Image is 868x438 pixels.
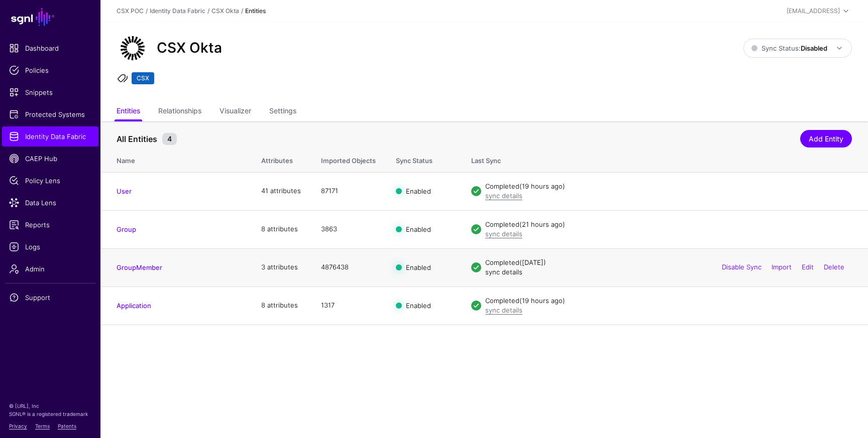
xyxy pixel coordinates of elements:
[58,423,76,429] a: Patents
[772,263,792,271] a: Import
[9,402,91,410] p: © [URL], Inc
[2,215,98,235] a: Reports
[311,146,386,172] th: Imported Objects
[311,210,386,248] td: 3863
[485,296,852,306] div: Completed (19 hours ago)
[9,410,91,418] p: SGNL® is a registered trademark
[9,154,91,164] span: CAEP Hub
[9,293,91,303] span: Support
[211,7,239,15] a: CSX Okta
[9,264,91,274] span: Admin
[269,102,296,121] a: Settings
[485,268,522,276] a: sync details
[6,6,94,28] a: SGNL
[485,220,852,230] div: Completed (21 hours ago)
[801,44,827,52] strong: Disabled
[117,302,151,310] a: Application
[461,146,868,172] th: Last Sync
[406,302,431,310] span: Enabled
[117,32,149,64] img: svg+xml;base64,PHN2ZyB3aWR0aD0iNjQiIGhlaWdodD0iNjQiIHZpZXdCb3g9IjAgMCA2NCA2NCIgZmlsbD0ibm9uZSIgeG...
[2,38,98,58] a: Dashboard
[824,263,844,271] a: Delete
[114,133,160,145] span: All Entities
[485,182,852,192] div: Completed (19 hours ago)
[239,7,245,16] div: /
[205,7,211,16] div: /
[251,172,311,210] td: 41 attributes
[9,131,91,141] span: Identity Data Fabric
[485,306,522,314] a: sync details
[2,104,98,124] a: Protected Systems
[386,146,461,172] th: Sync Status
[722,263,762,271] a: Disable Sync
[9,109,91,119] span: Protected Systems
[117,225,136,233] a: Group
[117,263,162,271] a: GroupMember
[9,43,91,53] span: Dashboard
[311,172,386,210] td: 87171
[2,237,98,257] a: Logs
[245,7,266,15] strong: Entities
[117,187,132,195] a: User
[9,87,91,97] span: Snippets
[117,7,144,15] a: CSX POC
[35,423,50,429] a: Terms
[150,7,205,15] a: Identity Data Fabric
[485,258,852,268] div: Completed ([DATE])
[311,286,386,325] td: 1317
[157,40,222,57] h2: CSX Okta
[2,126,98,147] a: Identity Data Fabric
[485,192,522,200] a: sync details
[2,193,98,213] a: Data Lens
[251,248,311,286] td: 3 attributes
[132,72,154,84] span: CSX
[787,7,840,16] div: [EMAIL_ADDRESS]
[9,242,91,252] span: Logs
[9,423,27,429] a: Privacy
[2,259,98,279] a: Admin
[406,263,431,271] span: Enabled
[9,176,91,186] span: Policy Lens
[220,102,251,121] a: Visualizer
[800,130,852,148] a: Add Entity
[251,210,311,248] td: 8 attributes
[311,248,386,286] td: 4876438
[117,102,140,121] a: Entities
[406,225,431,233] span: Enabled
[2,60,98,80] a: Policies
[144,7,150,16] div: /
[2,149,98,169] a: CAEP Hub
[162,133,177,145] small: 4
[9,220,91,230] span: Reports
[802,263,814,271] a: Edit
[251,146,311,172] th: Attributes
[158,102,201,121] a: Relationships
[2,82,98,102] a: Snippets
[751,44,827,52] span: Sync Status:
[406,187,431,195] span: Enabled
[9,198,91,208] span: Data Lens
[2,171,98,191] a: Policy Lens
[9,65,91,75] span: Policies
[485,230,522,238] a: sync details
[251,286,311,325] td: 8 attributes
[100,146,251,172] th: Name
